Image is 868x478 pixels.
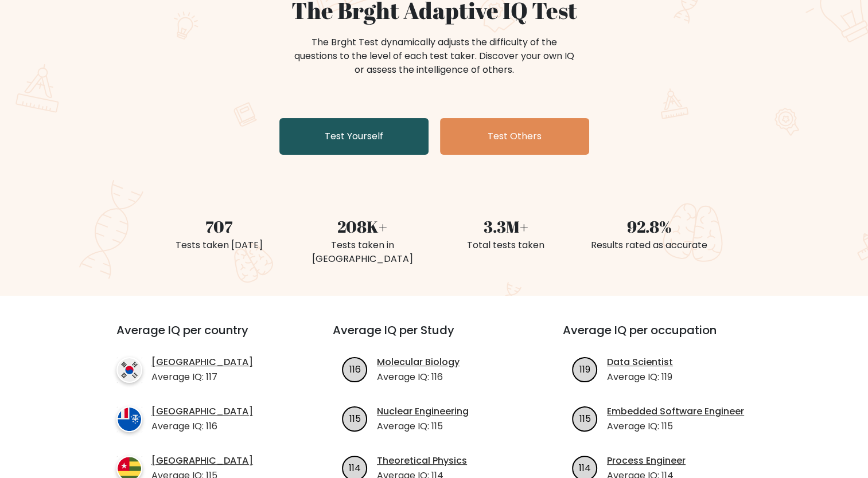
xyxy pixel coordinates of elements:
div: Tests taken in [GEOGRAPHIC_DATA] [298,238,427,266]
p: Average IQ: 117 [151,370,253,384]
a: [GEOGRAPHIC_DATA] [151,454,253,468]
p: Average IQ: 116 [377,370,460,384]
a: Test Yourself [279,118,429,155]
h3: Average IQ per country [116,323,291,351]
p: Average IQ: 119 [607,370,673,384]
a: Theoretical Physics [377,454,467,468]
div: 3.3M+ [441,214,571,238]
h3: Average IQ per Study [333,323,535,351]
a: Nuclear Engineering [377,405,469,418]
a: [GEOGRAPHIC_DATA] [151,405,253,418]
a: Test Others [440,118,589,155]
text: 115 [349,412,361,425]
div: The Brght Test dynamically adjusts the difficulty of the questions to the level of each test take... [291,36,578,77]
div: 208K+ [298,214,427,238]
h3: Average IQ per occupation [563,323,765,351]
text: 114 [579,461,591,474]
div: 92.8% [585,214,714,238]
p: Average IQ: 115 [377,420,469,433]
img: country [116,357,142,383]
a: Data Scientist [607,355,673,369]
p: Average IQ: 116 [151,420,253,433]
text: 115 [579,412,591,425]
text: 116 [349,362,361,375]
div: Total tests taken [441,238,571,252]
div: 707 [154,214,284,238]
a: Embedded Software Engineer [607,405,744,418]
p: Average IQ: 115 [607,420,744,433]
a: [GEOGRAPHIC_DATA] [151,355,253,369]
div: Results rated as accurate [585,238,714,252]
text: 114 [349,461,361,474]
img: country [116,406,142,432]
a: Molecular Biology [377,355,460,369]
text: 119 [579,362,590,375]
div: Tests taken [DATE] [154,238,284,252]
a: Process Engineer [607,454,686,468]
